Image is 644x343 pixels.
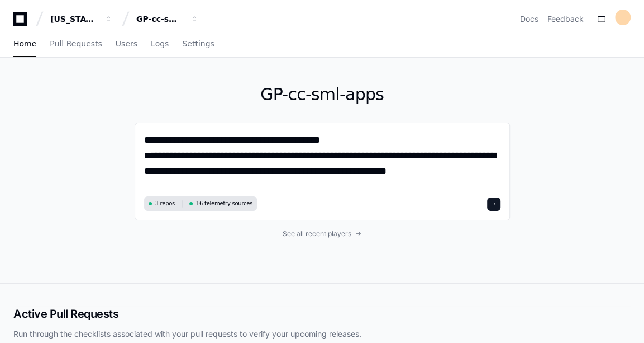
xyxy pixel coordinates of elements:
span: Settings [182,40,214,47]
span: 16 telemetry sources [196,199,252,208]
a: See all recent players [135,229,510,238]
a: Home [13,31,36,57]
a: Settings [182,31,214,57]
div: GP-cc-sml-apps [136,13,184,25]
h1: GP-cc-sml-apps [135,84,510,105]
span: See all recent players [283,229,351,238]
span: Home [13,40,36,47]
a: Logs [151,31,169,57]
h2: Active Pull Requests [13,306,631,322]
a: Users [116,31,137,57]
span: Pull Requests [50,40,102,47]
button: Feedback [547,13,584,25]
button: [US_STATE] Pacific [46,9,117,29]
span: 3 repos [155,199,175,208]
div: [US_STATE] Pacific [50,13,98,25]
button: GP-cc-sml-apps [132,9,203,29]
a: Pull Requests [50,31,102,57]
p: Run through the checklists associated with your pull requests to verify your upcoming releases. [13,328,631,340]
span: Users [116,40,137,47]
span: Logs [151,40,169,47]
a: Docs [520,13,538,25]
